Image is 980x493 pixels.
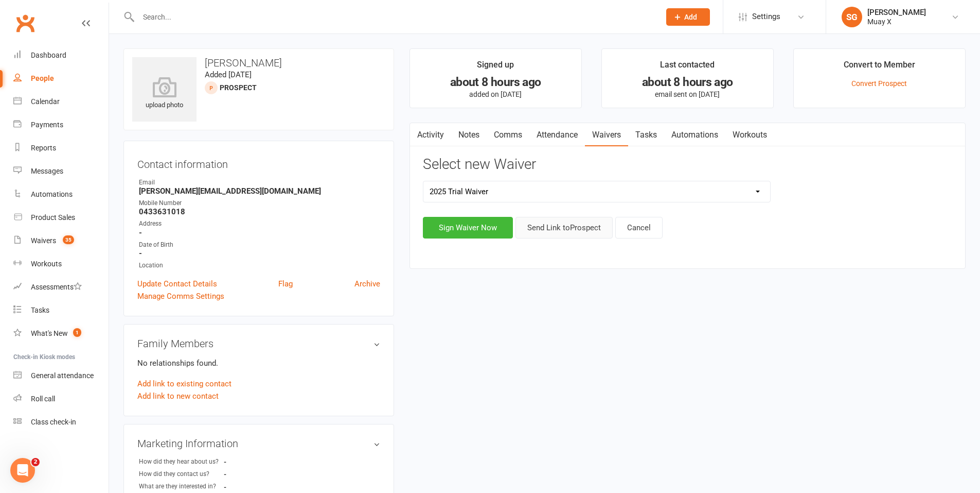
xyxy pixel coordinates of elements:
div: What are they interested in? [139,482,224,491]
div: SG [842,7,862,27]
a: Tasks [628,123,664,147]
iframe: Intercom live chat [10,458,35,483]
div: Address [139,219,380,229]
div: Assessments [31,283,82,291]
a: Comms [487,123,529,147]
div: How did they hear about us? [139,457,224,467]
a: Automations [13,183,109,206]
div: Automations [31,190,73,198]
a: Messages [13,160,109,183]
div: Signed up [477,58,514,77]
button: Add [666,8,710,26]
span: 35 [63,235,74,244]
div: Workouts [31,260,62,268]
div: People [31,74,54,82]
strong: - [139,228,380,237]
div: Mobile Number [139,198,380,208]
a: Workouts [725,123,774,147]
span: 2 [31,458,40,466]
span: Add [684,13,697,21]
div: Product Sales [31,213,75,222]
h3: Marketing Information [137,438,380,449]
div: What's New [31,329,68,337]
h3: Contact information [137,155,380,170]
a: Activity [410,123,451,147]
div: Location [139,261,380,270]
a: Notes [451,123,487,147]
div: How did they contact us? [139,469,224,479]
div: Convert to Member [844,58,915,77]
a: Attendance [529,123,585,147]
a: Tasks [13,299,109,322]
a: Waivers [585,123,628,147]
strong: - [224,458,283,466]
a: General attendance kiosk mode [13,364,109,387]
a: Payments [13,113,109,137]
div: Muay X [867,17,926,26]
button: Sign Waiver Now [423,217,513,239]
strong: 0433631018 [139,207,380,216]
div: Calendar [31,97,60,106]
a: Waivers 35 [13,229,109,252]
span: 1 [73,328,81,337]
a: Roll call [13,387,109,411]
div: Roll call [31,395,55,403]
a: Add link to existing contact [137,378,231,390]
a: Add link to new contact [137,390,219,402]
a: Convert Prospect [851,79,907,88]
a: Class kiosk mode [13,411,109,434]
a: Clubworx [12,10,38,36]
div: about 8 hours ago [611,77,764,88]
div: Dashboard [31,51,66,59]
div: Messages [31,167,63,175]
div: Waivers [31,236,56,245]
strong: [PERSON_NAME][EMAIL_ADDRESS][DOMAIN_NAME] [139,186,380,196]
time: Added [DATE] [205,70,252,79]
h3: Family Members [137,338,380,349]
a: Flag [278,278,293,290]
a: People [13,67,109,90]
a: Dashboard [13,44,109,67]
button: Cancel [615,217,663,239]
a: Update Contact Details [137,278,217,290]
strong: - [224,470,283,478]
a: Assessments [13,276,109,299]
strong: - [224,483,283,491]
input: Search... [135,10,653,24]
p: No relationships found. [137,357,380,369]
a: Reports [13,137,109,160]
p: email sent on [DATE] [611,90,764,98]
span: Settings [752,5,780,28]
h3: [PERSON_NAME] [132,57,385,69]
p: added on [DATE] [419,90,572,98]
div: Class check-in [31,418,76,426]
snap: prospect [220,83,257,92]
a: Manage Comms Settings [137,290,224,302]
a: What's New1 [13,322,109,345]
a: Archive [354,278,380,290]
div: Date of Birth [139,240,380,250]
div: upload photo [132,77,197,111]
div: Email [139,178,380,188]
a: Product Sales [13,206,109,229]
h3: Select new Waiver [423,157,952,173]
div: about 8 hours ago [419,77,572,88]
div: Last contacted [660,58,715,77]
a: Calendar [13,90,109,113]
div: Payments [31,121,63,129]
div: General attendance [31,371,94,380]
div: Tasks [31,306,49,314]
a: Automations [664,123,725,147]
div: [PERSON_NAME] [867,8,926,17]
div: Reports [31,144,56,152]
button: Send Link toProspect [515,217,613,239]
strong: - [139,249,380,258]
a: Workouts [13,252,109,276]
